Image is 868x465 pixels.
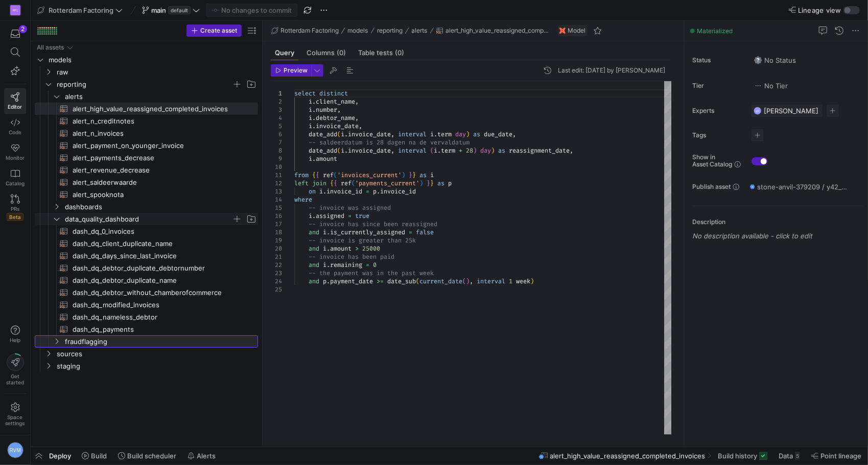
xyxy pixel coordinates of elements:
[73,275,246,286] span: dash_dq_debtor_duplicate_name​​​​​​​​​​
[57,348,256,360] span: sources
[312,212,316,220] span: .
[344,146,348,155] span: .
[412,27,428,34] span: alerts
[271,220,282,228] div: 17
[437,179,444,187] span: as
[11,206,19,212] span: PRs
[35,274,258,286] div: Press SPACE to select this row.
[312,106,316,114] span: .
[430,130,434,138] span: i
[437,146,441,155] span: .
[570,146,573,155] span: ,
[692,232,864,240] p: No description available - click to edit
[35,225,258,237] div: Press SPACE to select this row.
[459,146,462,155] span: +
[323,277,326,285] span: p
[326,187,362,195] span: invoice_id
[558,67,665,74] div: Last edit: [DATE] by [PERSON_NAME]
[466,277,470,285] span: )
[65,91,256,103] span: alerts
[186,25,242,37] button: Create asset
[4,398,26,431] a: Spacesettings
[754,82,762,90] img: No tier
[309,277,319,285] span: and
[91,452,107,460] span: Build
[316,97,355,106] span: client_name
[337,50,346,56] span: (0)
[271,64,311,77] button: Preview
[309,236,416,244] span: -- invoice is greater than 25k
[73,103,246,115] span: alert_high_value_reassigned_completed_invoices​​​​​​​​​​
[65,201,256,213] span: dashboards
[697,27,733,35] span: Materialized
[473,130,480,138] span: as
[271,195,282,204] div: 14
[49,6,113,14] span: Rotterdam Factoring
[284,67,308,74] span: Preview
[754,107,762,115] div: VP
[323,261,326,269] span: i
[35,4,125,17] button: Rotterdam Factoring
[409,228,412,236] span: =
[373,261,377,269] span: 0
[309,261,319,269] span: and
[779,452,793,460] span: Data
[9,129,21,135] span: Code
[35,103,258,115] a: alert_high_value_reassigned_completed_invoices​​​​​​​​​​
[73,115,246,127] span: alert_n_creditnotes​​​​​​​​​​
[6,373,24,385] span: Get started
[391,146,394,155] span: ,
[337,171,402,179] span: 'invoices_current'
[309,97,312,106] span: i
[197,452,216,460] span: Alerts
[271,187,282,195] div: 13
[9,337,21,343] span: Help
[4,190,26,225] a: PRsBeta
[466,146,473,155] span: 28
[692,218,864,226] p: Description
[73,140,246,152] span: alert_payment_on_younger_invoice​​​​​​​​​​
[692,154,732,168] span: Show in Asset Catalog
[35,262,258,274] a: dash_dq_debtor_duplicate_debtornumber​​​​​​​​​​
[323,171,334,179] span: ref
[35,41,258,54] div: Press SPACE to select this row.
[4,321,26,348] button: Help
[470,277,473,285] span: ,
[387,277,416,285] span: date_sub
[271,97,282,106] div: 2
[73,299,246,311] span: dash_dq_modified_invoices​​​​​​​​​​
[462,277,466,285] span: (
[271,236,282,244] div: 19
[692,107,743,114] span: Experts
[73,177,246,188] span: alert_saldeerwaarde​​​​​​​​​​
[559,28,566,34] img: undefined
[35,115,258,127] a: alert_n_creditnotes​​​​​​​​​​
[312,179,326,187] span: join
[377,27,403,34] span: reporting
[359,122,362,130] span: ,
[4,2,26,19] a: RF(
[330,277,373,285] span: payment_date
[757,183,847,191] span: stone-anvil-379209 / y42_Rotterdam_Factoring_main / alert_high_value_reassigned_completed_invoices
[35,90,258,103] div: Press SPACE to select this row.
[692,183,731,190] span: Publish asset
[113,447,181,464] button: Build scheduler
[35,152,258,164] a: alert_payments_decrease​​​​​​​​​​
[752,79,790,92] button: No tierNo Tier
[271,171,282,179] div: 11
[35,164,258,176] a: alert_revenue_decrease​​​​​​​​​​
[73,189,246,201] span: alert_spooknota​​​​​​​​​​
[434,146,437,155] span: i
[374,25,405,37] button: reporting
[480,146,491,155] span: day
[316,212,344,220] span: assigned
[395,50,404,56] span: (0)
[35,274,258,286] a: dash_dq_debtor_duplicate_name​​​​​​​​​​
[312,122,316,130] span: .
[49,54,256,66] span: models
[35,54,258,66] div: Press SPACE to select this row.
[35,78,258,90] div: Press SPACE to select this row.
[168,6,191,14] span: default
[73,226,246,237] span: dash_dq_0_invoices​​​​​​​​​​
[312,171,316,179] span: {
